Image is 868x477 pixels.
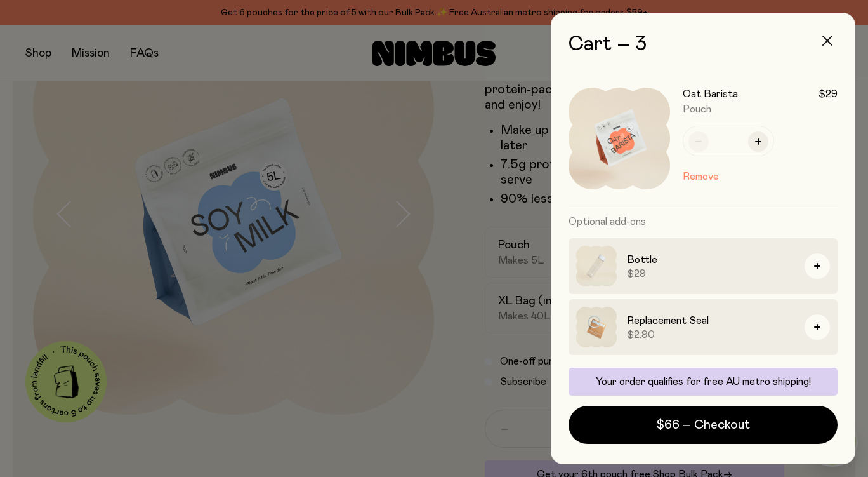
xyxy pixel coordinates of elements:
span: Pouch [683,104,711,114]
span: $66 – Checkout [656,416,750,434]
h3: Bottle [627,252,794,267]
span: $29 [627,267,794,280]
span: $2.90 [627,328,794,341]
h3: Replacement Seal [627,313,794,328]
h2: Cart – 3 [569,33,838,56]
button: $66 – Checkout [569,406,838,444]
p: Your order qualifies for free AU metro shipping! [576,375,830,388]
span: $29 [819,88,838,100]
h3: Oat Barista [683,88,738,100]
h3: Optional add-ons [569,205,838,238]
button: Remove [683,169,719,184]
